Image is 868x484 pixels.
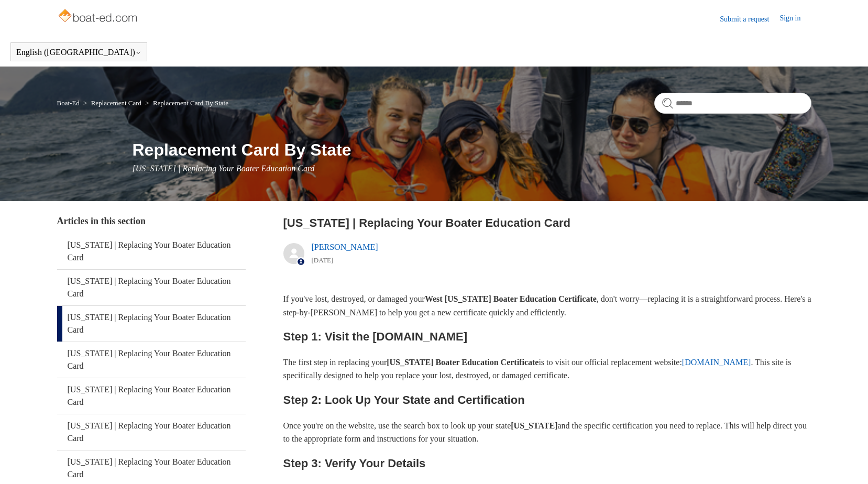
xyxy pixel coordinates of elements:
[779,13,811,25] a: Sign in
[283,391,811,409] h2: Step 2: Look Up Your State and Certification
[654,93,811,114] input: Search
[720,14,779,25] a: Submit a request
[57,99,80,107] a: Boat-Ed
[57,306,246,342] a: [US_STATE] | Replacing Your Boater Education Card
[283,292,811,319] p: If you've lost, destroyed, or damaged your , don't worry—replacing it is a straightforward proces...
[57,270,246,305] a: [US_STATE] | Replacing Your Boater Education Card
[682,358,751,367] a: [DOMAIN_NAME]
[425,294,443,303] strong: West
[387,358,539,367] strong: [US_STATE] Boater Education Certificate
[57,216,146,226] span: Articles in this section
[153,99,228,107] a: Replacement Card By State
[143,99,228,107] li: Replacement Card By State
[283,419,811,446] p: Once you're on the website, use the search box to look up your state and the specific certificati...
[57,414,246,450] a: [US_STATE] | Replacing Your Boater Education Card
[57,99,82,107] li: Boat-Ed
[57,342,246,378] a: [US_STATE] | Replacing Your Boater Education Card
[511,421,557,430] strong: [US_STATE]
[16,48,141,57] button: English ([GEOGRAPHIC_DATA])
[57,234,246,269] a: [US_STATE] | Replacing Your Boater Education Card
[445,294,597,303] strong: [US_STATE] Boater Education Certificate
[81,99,143,107] li: Replacement Card
[57,378,246,414] a: [US_STATE] | Replacing Your Boater Education Card
[57,6,140,27] img: Boat-Ed Help Center home page
[91,99,141,107] a: Replacement Card
[133,164,315,173] span: [US_STATE] | Replacing Your Boater Education Card
[133,137,811,162] h1: Replacement Card By State
[283,356,811,382] p: The first step in replacing your is to visit our official replacement website: . This site is spe...
[283,454,811,472] h2: Step 3: Verify Your Details
[283,214,811,232] h2: West Virginia | Replacing Your Boater Education Card
[283,327,811,346] h2: Step 1: Visit the [DOMAIN_NAME]
[312,256,334,264] time: 05/22/2024, 15:16
[312,243,378,251] a: [PERSON_NAME]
